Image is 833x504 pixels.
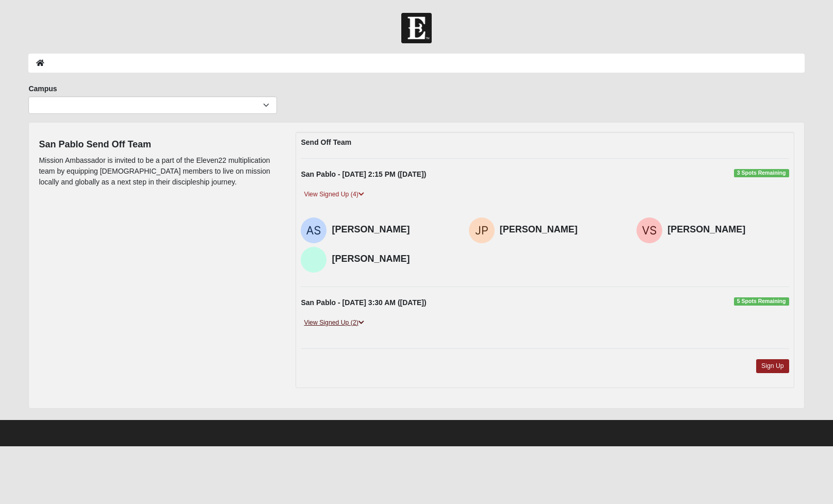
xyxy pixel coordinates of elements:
h4: [PERSON_NAME] [500,224,621,236]
strong: San Pablo - [DATE] 3:30 AM ([DATE]) [301,298,426,307]
p: Mission Ambassador is invited to be a part of the Eleven22 multiplication team by equipping [DEMO... [39,155,280,188]
img: John Pickett [469,217,495,243]
img: Steven Smith [301,247,326,273]
h4: [PERSON_NAME] [667,224,789,236]
label: Campus [28,83,57,94]
img: Valerie Smith [636,217,662,243]
img: Adam Schebler [301,217,326,243]
strong: Send Off Team [301,138,351,146]
a: View Signed Up (4) [301,189,367,200]
h4: [PERSON_NAME] [332,254,453,265]
img: Church of Eleven22 Logo [401,13,432,43]
span: 3 Spots Remaining [734,169,789,177]
span: 5 Spots Remaining [734,297,789,306]
a: Sign Up [756,359,789,373]
h4: San Pablo Send Off Team [39,139,280,150]
strong: San Pablo - [DATE] 2:15 PM ([DATE]) [301,170,426,178]
h4: [PERSON_NAME] [332,224,453,236]
a: View Signed Up (2) [301,317,367,328]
